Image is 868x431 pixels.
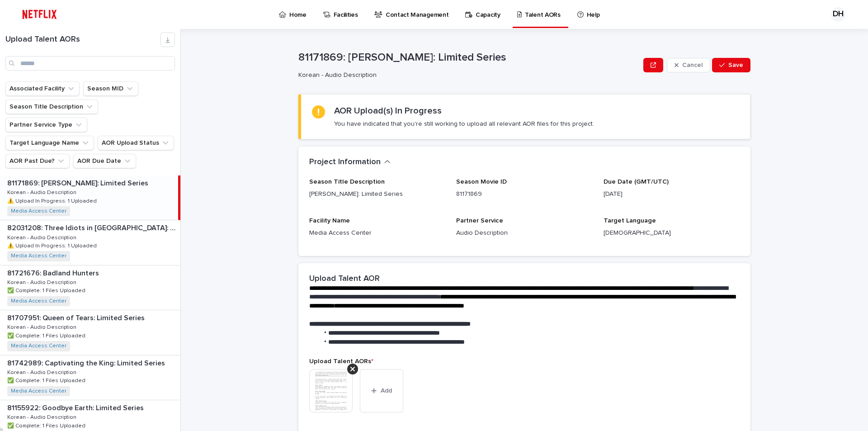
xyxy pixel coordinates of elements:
div: DH [831,7,845,22]
p: ⚠️ Upload In Progress: 1 Uploaded [7,241,99,249]
p: 81171869: [PERSON_NAME]: Limited Series [298,51,640,64]
span: Upload Talent AORs [309,358,373,365]
button: Project Information [309,157,391,167]
a: Media Access Center [11,388,66,394]
button: Season MID [83,81,138,96]
button: Target Language Name [5,136,94,150]
p: ✅ Complete: 1 Files Uploaded [7,331,87,339]
p: Audio Description [456,228,592,238]
span: Partner Service [456,218,503,224]
button: Add [360,369,403,412]
p: [DEMOGRAPHIC_DATA] [604,228,740,238]
a: Media Access Center [11,343,66,349]
p: Korean - Audio Description [7,322,78,331]
p: Korean - Audio Description [7,188,78,196]
span: Add [381,388,392,394]
span: Season Movie ID [456,179,507,185]
p: 81721676: Badland Hunters [7,267,101,278]
h2: Project Information [309,157,381,167]
p: 81171869: [PERSON_NAME]: Limited Series [7,177,150,188]
p: Korean - Audio Description [7,368,78,376]
span: Season Title Description [309,179,385,185]
span: Target Language [604,218,656,224]
p: 81155922: Goodbye Earth: Limited Series [7,402,146,412]
p: Korean - Audio Description [7,233,78,241]
p: [PERSON_NAME]: Limited Series [309,189,445,199]
p: ✅ Complete: 1 Files Uploaded [7,376,87,384]
p: Media Access Center [309,228,445,238]
h2: AOR Upload(s) In Progress [334,105,442,116]
p: 82031208: Three Idiots in [GEOGRAPHIC_DATA]: Season 1 [7,222,179,232]
span: Due Date (GMT/UTC) [604,179,669,185]
p: Korean - Audio Description [298,71,636,79]
button: AOR Due Date [73,154,136,168]
p: [DATE] [604,189,740,199]
button: AOR Past Due? [5,154,70,168]
a: Media Access Center [11,253,66,259]
h1: Upload Talent AORs [5,35,160,45]
button: Associated Facility [5,81,80,96]
p: ✅ Complete: 1 Files Uploaded [7,286,87,294]
span: Save [728,62,743,68]
button: Save [712,58,750,72]
button: AOR Upload Status [98,136,174,150]
p: You have indicated that you're still working to upload all relevant AOR files for this project. [334,120,594,128]
p: 81707951: Queen of Tears: Limited Series [7,312,146,322]
p: Korean - Audio Description [7,278,78,286]
h2: Upload Talent AOR [309,274,380,284]
button: Season Title Description [5,99,98,114]
p: ✅ Complete: 1 Files Uploaded [7,421,87,429]
span: Facility Name [309,218,350,224]
p: Korean - Audio Description [7,412,78,421]
p: ⚠️ Upload In Progress: 1 Uploaded [7,196,99,204]
a: Media Access Center [11,208,66,214]
p: 81171869 [456,189,592,199]
button: Partner Service Type [5,118,87,132]
img: ifQbXi3ZQGMSEF7WDB7W [18,5,61,24]
input: Search [5,56,175,71]
span: Cancel [682,62,703,68]
button: Cancel [667,58,710,72]
a: Media Access Center [11,298,66,304]
p: 81742989: Captivating the King: Limited Series [7,357,167,368]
